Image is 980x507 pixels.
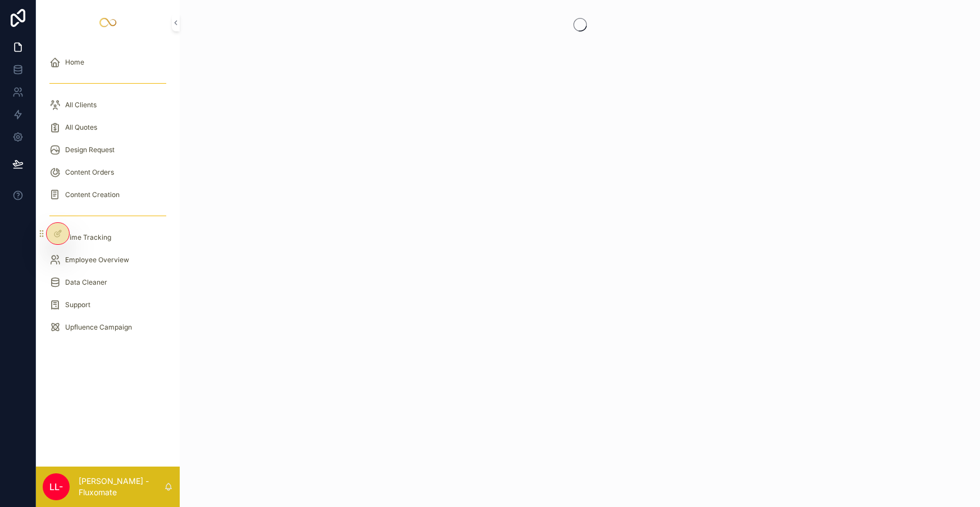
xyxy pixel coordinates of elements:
[43,140,173,160] a: Design Request
[65,300,90,309] span: Support
[99,13,117,31] img: App logo
[65,278,107,287] span: Data Cleaner
[65,58,84,67] span: Home
[65,123,97,132] span: All Quotes
[43,95,173,115] a: All Clients
[43,117,173,138] a: All Quotes
[65,190,120,199] span: Content Creation
[43,272,173,293] a: Data Cleaner
[79,476,164,498] p: [PERSON_NAME] - Fluxomate
[43,162,173,182] a: Content Orders
[43,227,173,248] a: Time Tracking
[65,145,115,154] span: Design Request
[65,233,111,242] span: Time Tracking
[43,250,173,270] a: Employee Overview
[43,295,173,315] a: Support
[43,185,173,205] a: Content Creation
[65,255,129,264] span: Employee Overview
[65,101,97,109] span: All Clients
[65,168,114,177] span: Content Orders
[36,45,180,350] div: scrollable content
[43,52,173,72] a: Home
[49,480,63,494] span: LL-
